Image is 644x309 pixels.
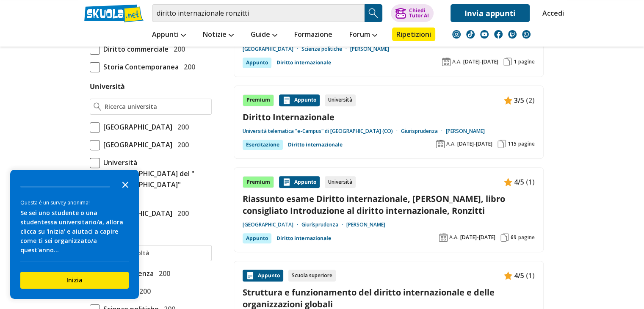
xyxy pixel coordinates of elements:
a: [PERSON_NAME] [346,221,385,228]
label: Università [90,82,125,91]
a: [PERSON_NAME] [350,46,389,52]
img: Appunti contenuto [282,178,291,186]
img: twitch [508,30,517,39]
a: Diritto Internazionale [243,111,535,123]
a: Scienze politiche [301,46,350,52]
div: Premium [243,94,274,106]
a: Diritto internazionale [276,58,331,68]
a: Accedi [542,4,560,22]
span: 200 [155,268,170,279]
span: (1) [526,177,535,188]
span: A.A. [446,141,456,147]
button: Close the survey [117,176,134,193]
div: Appunto [243,58,271,68]
a: Invia appunti [451,4,530,22]
div: Survey [10,170,139,299]
input: Cerca appunti, riassunti o versioni [152,4,365,22]
a: Diritto internazionale [276,233,331,243]
div: Appunto [243,270,283,281]
img: Cerca appunti, riassunti o versioni [367,7,380,19]
span: 1 [514,58,517,65]
a: Giurisprudenza [301,221,346,228]
img: Appunti contenuto [504,178,512,186]
img: youtube [480,30,489,39]
span: (1) [526,270,535,281]
span: 200 [174,121,189,132]
a: [PERSON_NAME] [446,128,485,135]
span: Università [DEMOGRAPHIC_DATA] del "[DEMOGRAPHIC_DATA]" [100,157,212,190]
div: Premium [243,176,274,188]
span: [GEOGRAPHIC_DATA] [100,139,172,150]
div: Esercitazione [243,140,283,150]
div: Scuola superiore [288,270,336,281]
a: Ripetizioni [392,28,435,41]
input: Ricerca facoltà [105,249,207,257]
span: 200 [174,139,189,150]
input: Ricerca universita [105,102,207,111]
img: Appunti contenuto [504,96,512,105]
div: Appunto [243,233,271,243]
span: 200 [180,61,195,72]
span: Storia Contemporanea [100,61,179,72]
span: A.A. [449,234,459,241]
a: Forum [347,28,379,43]
img: Anno accademico [439,233,448,242]
div: Questa è un survey anonima! [20,199,129,207]
img: Appunti contenuto [504,271,512,280]
img: Ricerca universita [94,102,102,111]
div: Appunto [279,94,320,106]
span: 200 [170,44,185,55]
span: [DATE]-[DATE] [463,58,498,65]
img: Appunti contenuto [246,271,254,280]
img: Appunti contenuto [282,96,291,105]
span: [DATE]-[DATE] [457,141,492,147]
div: Università [325,176,356,188]
img: Pagine [498,140,506,148]
span: 4/5 [514,177,524,188]
img: Anno accademico [436,140,445,148]
button: Inizia [20,272,129,289]
span: 200 [174,208,189,219]
span: [DATE]-[DATE] [460,234,495,241]
span: pagine [518,58,535,65]
span: 69 [511,234,517,241]
a: Guide [249,28,279,43]
img: tiktok [466,30,475,39]
a: Appunti [150,28,188,43]
img: Pagine [503,58,512,66]
div: Se sei uno studente o una studentessa universitario/a, allora clicca su 'Inizia' e aiutaci a capi... [20,208,129,255]
div: Chiedi Tutor AI [409,8,428,18]
span: 4/5 [514,270,524,281]
span: (2) [526,95,535,106]
img: instagram [452,30,461,39]
span: 3/5 [514,95,524,106]
img: Pagine [500,233,509,242]
a: Riassunto esame Diritto internazionale, [PERSON_NAME], libro consigliato Introduzione al diritto ... [243,193,535,216]
img: Anno accademico [442,58,451,66]
span: 200 [136,286,151,297]
a: Formazione [292,28,334,43]
button: ChiediTutor AI [391,4,434,22]
button: Search Button [365,4,382,22]
span: 115 [508,141,517,147]
a: Notizie [201,28,236,43]
span: A.A. [452,58,462,65]
span: pagine [518,141,535,147]
a: [GEOGRAPHIC_DATA] [243,221,301,228]
a: Università telematica "e-Campus" di [GEOGRAPHIC_DATA] (CO) [243,128,401,135]
a: [GEOGRAPHIC_DATA] [243,46,301,52]
span: [GEOGRAPHIC_DATA] [100,121,172,132]
a: Giurisprudenza [401,128,446,135]
span: pagine [518,234,535,241]
div: Università [325,94,356,106]
span: Diritto commerciale [100,44,169,55]
div: Appunto [279,176,320,188]
img: facebook [494,30,503,39]
a: Diritto internazionale [288,140,343,150]
img: WhatsApp [522,30,531,39]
